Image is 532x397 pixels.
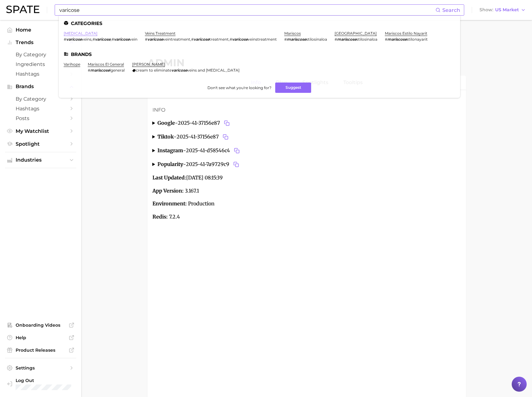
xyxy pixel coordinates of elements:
[147,37,163,42] em: varicose
[16,84,66,89] span: Brands
[152,119,461,128] summary: google-2025-41-37156e87Copy 2025-41-37156e87 to clipboard
[92,37,95,42] span: #
[16,141,66,147] span: Spotlight
[495,8,519,12] span: US Market
[152,213,461,221] p: 7.2.4
[5,376,76,392] a: Log out. Currently logged in with e-mail marwat@spate.nyc.
[88,68,90,73] span: #
[82,37,92,42] span: veins
[16,27,66,33] span: Home
[232,160,241,169] button: Copy 2025-41-7a9729c9 to clipboard
[335,37,337,42] span: #
[5,104,76,113] a: Hashtags
[5,126,76,136] a: My Watchlist
[64,21,455,26] li: Categories
[385,31,427,36] a: mariscos estilo nayarit
[5,38,76,47] button: Trends
[16,322,66,328] span: Onboarding Videos
[152,106,461,114] h3: Info
[152,187,461,195] p: 3.167.1
[64,37,66,42] span: #
[194,37,209,42] em: varicose
[356,37,377,42] span: stilosinaloa
[95,37,111,42] em: varicose
[16,52,66,58] span: by Category
[183,147,186,153] span: -
[5,94,76,104] a: by Category
[232,146,241,155] button: Copy 2025-41-d58546c4 to clipboard
[5,25,76,35] a: Home
[5,363,76,373] a: Settings
[16,71,66,77] span: Hashtags
[191,37,194,42] span: #
[88,62,124,67] a: mariscos el general
[275,83,311,93] button: Suggest
[64,62,80,67] a: varihope
[480,8,493,12] span: Show
[16,365,66,371] span: Settings
[112,37,114,42] span: #
[5,320,76,330] a: Onboarding Videos
[16,96,66,102] span: by Category
[152,160,461,169] summary: popularity-2025-41-7a9729c9Copy 2025-41-7a9729c9 to clipboard
[209,37,229,42] span: treatment
[16,378,71,383] span: Log Out
[5,50,76,59] a: by Category
[177,133,230,141] span: 2025-41-37156e87
[157,161,183,167] strong: popularity
[5,82,76,91] button: Brands
[175,120,178,126] span: -
[174,133,177,140] span: -
[145,37,277,42] div: , ,
[66,37,82,42] em: varicose
[114,37,130,42] em: varicose
[16,335,66,340] span: Help
[284,31,301,36] a: mariscos
[163,37,190,42] span: veintreatment
[152,174,186,181] strong: Last Updated:
[5,69,76,79] a: Hashtags
[221,133,230,141] button: Copy 2025-41-37156e87 to clipboard
[132,62,165,67] a: [PERSON_NAME]
[6,6,39,13] img: SPATE
[335,31,377,36] a: [GEOGRAPHIC_DATA]
[145,37,147,42] span: #
[478,6,527,14] button: ShowUS Market
[157,147,183,153] strong: instagram
[183,161,186,167] span: -
[64,31,97,36] a: [MEDICAL_DATA]
[207,85,271,90] span: Don't see what you're looking for?
[5,59,76,69] a: Ingredients
[5,139,76,149] a: Spotlight
[178,119,231,128] span: 2025-41-37156e87
[16,115,66,121] span: Posts
[387,37,407,42] em: mariscose
[407,37,428,42] span: stilonayarit
[5,113,76,123] a: Posts
[442,7,460,13] span: Search
[145,31,176,36] a: veins treatment
[64,37,137,42] div: , ,
[306,37,327,42] span: stilosinaloa
[64,52,455,57] li: Brands
[16,61,66,67] span: Ingredients
[90,68,110,73] em: mariscose
[284,37,287,42] span: #
[152,214,168,220] strong: Redis:
[152,200,187,207] strong: Environment:
[16,40,66,45] span: Trends
[152,174,461,182] p: [DATE] 08:15:39
[136,68,172,73] span: cream to eliminate
[152,146,461,155] summary: instagram-2025-41-d58546c4Copy 2025-41-d58546c4 to clipboard
[157,120,175,126] strong: google
[152,188,184,194] strong: App Version:
[16,157,66,163] span: Industries
[337,37,356,42] em: mariscose
[130,37,137,42] span: vein
[5,345,76,355] a: Product Releases
[172,68,187,73] em: varicose
[248,37,277,42] span: veinstreatment
[186,146,241,155] span: 2025-41-d58546c4
[5,333,76,342] a: Help
[232,37,248,42] em: varicose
